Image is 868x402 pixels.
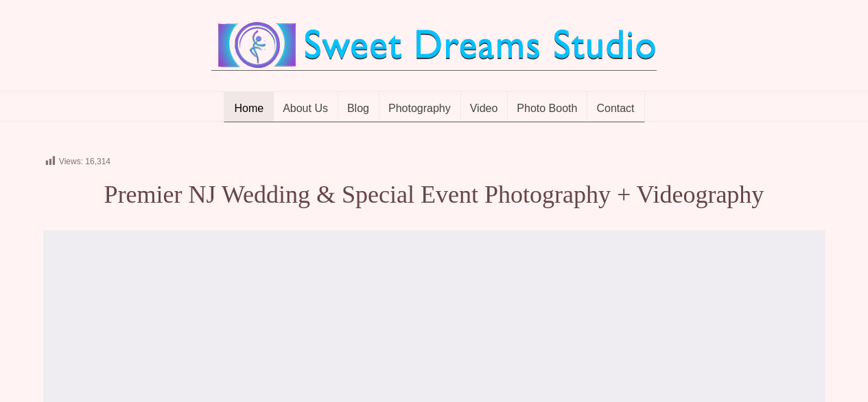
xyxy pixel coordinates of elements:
a: Home [224,92,274,122]
span: Blog [347,102,369,116]
a: About Us [273,92,338,122]
span: Home [234,102,263,116]
span: About Us [283,102,328,116]
span: Video [470,102,498,116]
span: Photo Booth [517,102,577,116]
a: Blog [338,92,379,122]
img: Best Wedding Event Photography Photo Booth Videography NJ NY [211,21,657,70]
a: Photo Booth [507,92,587,122]
a: Video [460,92,508,122]
a: Photography [379,92,461,122]
a: Contact [587,92,644,122]
span: Contact [596,102,634,116]
span: Photography [388,102,451,116]
span: 16,314 [85,157,110,166]
span: Views: [59,157,83,166]
span: Premier NJ Wedding & Special Event Photography + Videography [104,181,764,208]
